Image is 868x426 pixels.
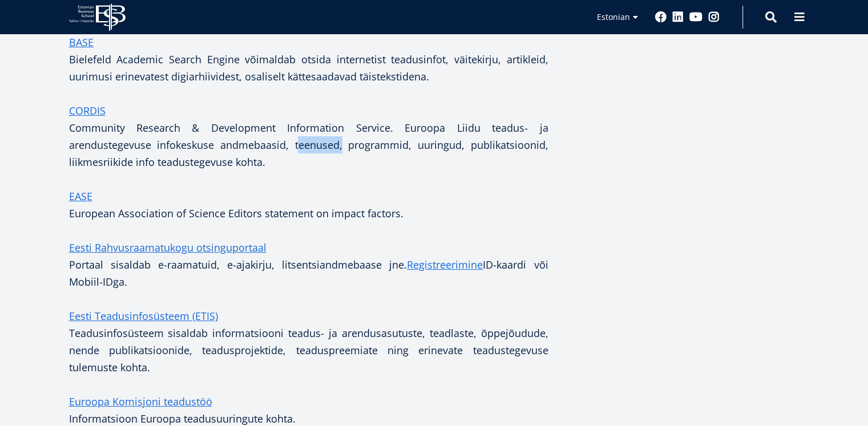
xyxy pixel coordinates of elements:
p: Bielefeld Academic Search Engine võimaldab otsida internetist teadusinfot, väitekirju, artikleid,... [69,34,548,85]
p: European Association of Science Editors statement on impact factors. [69,188,548,222]
p: Portaal sisaldab e-raamatuid, e-ajakirju, litsentsiandmebaase jne. ID-kaardi või Mobiil-IDga. [69,239,548,290]
p: Teadusinfosüsteem sisaldab informatsiooni teadus- ja arendusasutuste, teadlaste, õppejõudude, nen... [69,307,548,376]
a: Linkedin [672,11,684,23]
a: Eesti Rahvusraamatukogu otsinguportaal [69,239,267,256]
p: Community Research & Development Information Service. Euroopa Liidu teadus- ja arendustegevuse in... [69,102,548,171]
a: CORDIS [69,102,106,119]
a: Instagram [708,11,720,23]
a: EASE [69,188,92,205]
a: BASE [69,34,94,51]
a: Facebook [655,11,667,23]
a: Youtube [689,11,703,23]
a: Euroopa Komisjoni teadustöö [69,393,212,410]
a: Eesti Teadusinfosüsteem (ETIS) [69,307,218,324]
a: Registreerimine [407,256,483,273]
